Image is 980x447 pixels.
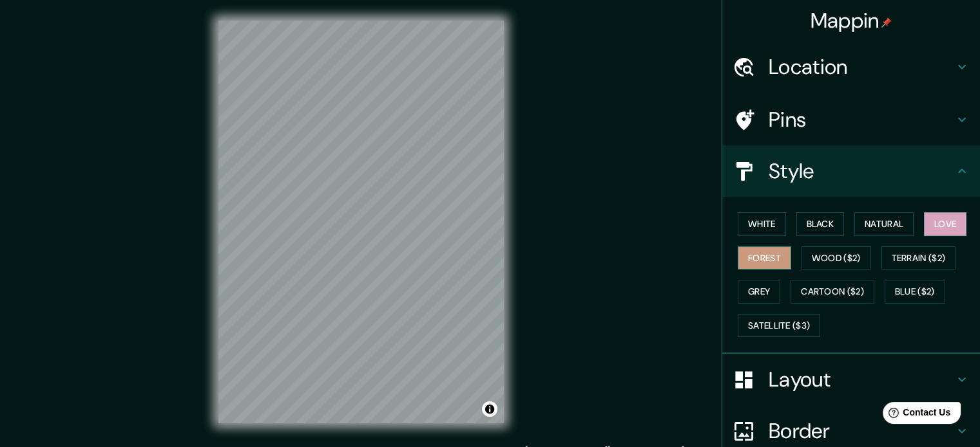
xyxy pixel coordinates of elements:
button: Love [924,212,966,236]
button: White [738,212,786,236]
h4: Layout [769,367,954,392]
button: Black [796,212,845,236]
h4: Style [769,158,954,184]
button: Terrain ($2) [881,246,956,270]
img: pin-icon.png [881,17,892,28]
button: Natural [854,212,914,236]
h4: Pins [769,107,954,132]
div: Location [722,41,980,93]
h4: Location [769,54,954,80]
canvas: Map [218,21,504,423]
button: Wood ($2) [802,246,871,270]
div: Layout [722,354,980,405]
iframe: Help widget launcher [865,397,966,433]
div: Pins [722,94,980,145]
button: Toggle attribution [482,401,497,417]
button: Cartoon ($2) [791,280,874,304]
h4: Border [769,418,954,444]
button: Satellite ($3) [738,314,820,338]
div: Style [722,145,980,197]
button: Blue ($2) [885,280,945,304]
button: Grey [738,280,780,304]
h4: Mappin [811,8,892,33]
button: Forest [738,246,791,270]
